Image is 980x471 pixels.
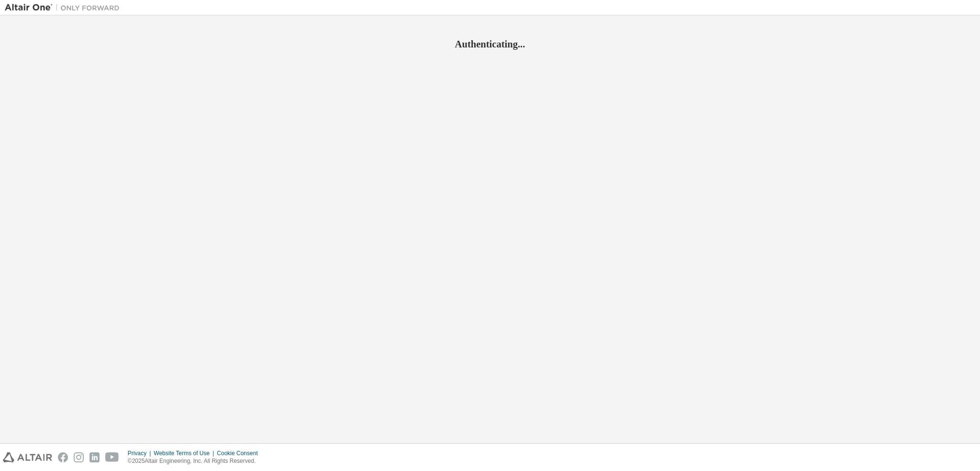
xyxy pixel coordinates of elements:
[217,449,263,457] div: Cookie Consent
[128,449,154,457] div: Privacy
[89,452,100,462] img: linkedin.svg
[105,452,119,462] img: youtube.svg
[128,457,264,465] p: © 2025 Altair Engineering, Inc. All Rights Reserved.
[74,452,84,462] img: instagram.svg
[5,3,124,12] img: Altair One
[58,452,68,462] img: facebook.svg
[3,452,52,462] img: altair_logo.svg
[5,38,975,50] h2: Authenticating...
[154,449,217,457] div: Website Terms of Use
